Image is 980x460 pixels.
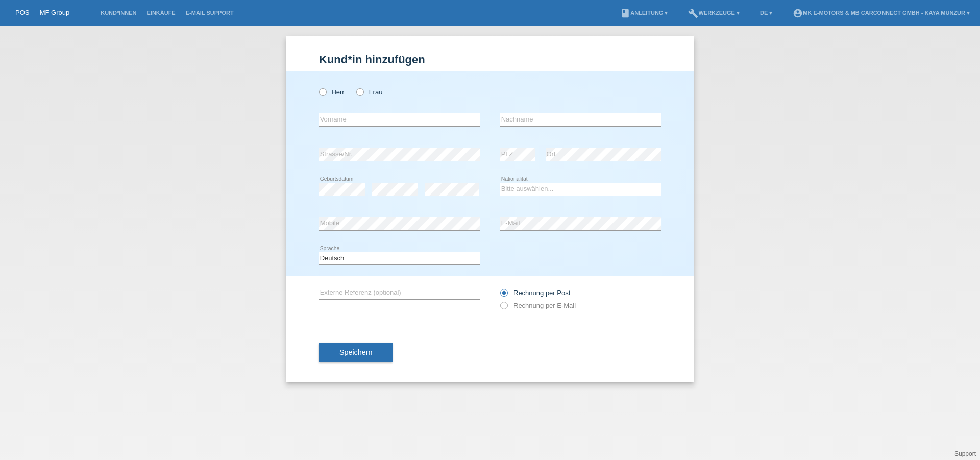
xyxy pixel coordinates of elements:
[500,302,576,309] label: Rechnung per E-Mail
[688,8,698,18] i: build
[954,450,976,457] a: Support
[319,53,661,66] h1: Kund*in hinzufügen
[356,88,382,96] label: Frau
[319,88,326,95] input: Herr
[500,302,507,314] input: Rechnung per E-Mail
[319,343,393,362] button: Speichern
[95,10,141,16] a: Kund*innen
[15,9,69,16] a: POS — MF Group
[500,289,507,302] input: Rechnung per Post
[319,88,345,96] label: Herr
[683,10,745,16] a: buildWerkzeuge ▾
[615,10,673,16] a: bookAnleitung ▾
[181,10,239,16] a: E-Mail Support
[788,10,975,16] a: account_circleMK E-MOTORS & MB CarConnect GmbH - Kaya Munzur ▾
[500,289,570,297] label: Rechnung per Post
[141,10,180,16] a: Einkäufe
[793,8,803,18] i: account_circle
[339,348,372,356] span: Speichern
[755,10,777,16] a: DE ▾
[620,8,630,18] i: book
[356,88,363,95] input: Frau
